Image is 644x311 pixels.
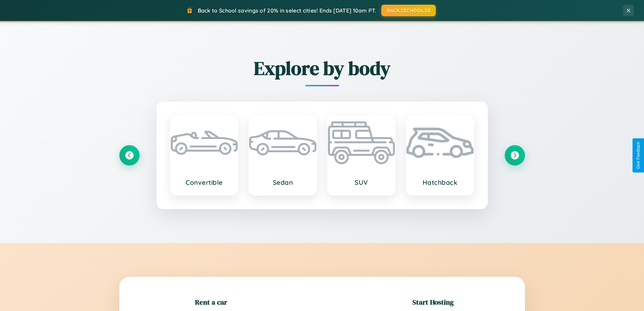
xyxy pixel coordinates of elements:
button: BACK2SCHOOL20 [381,5,436,16]
h2: Start Hosting [412,297,454,307]
h2: Rent a car [195,297,227,307]
h3: SUV [335,178,388,186]
h3: Convertible [177,178,231,186]
h3: Sedan [256,178,310,186]
div: Give Feedback [636,142,641,169]
h2: Explore by body [119,55,525,81]
h3: Hatchback [413,178,467,186]
span: Back to School savings of 20% in select cities! Ends [DATE] 10am PT. [198,7,376,14]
